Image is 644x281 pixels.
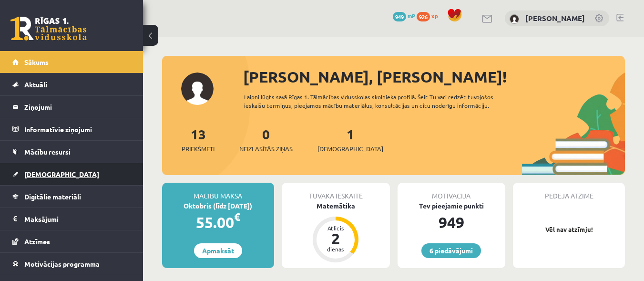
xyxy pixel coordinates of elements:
[12,253,131,275] a: Motivācijas programma
[234,210,240,224] span: €
[398,201,506,211] div: Tev pieejamie punkti
[162,201,274,211] div: Oktobris (līdz [DATE])
[393,12,415,20] a: 949 mP
[12,163,131,185] a: [DEMOGRAPHIC_DATA]
[24,208,131,230] legend: Maksājumi
[24,147,71,156] span: Mācību resursi
[321,231,350,246] div: 2
[431,12,438,20] span: xp
[525,13,585,23] a: [PERSON_NAME]
[24,80,47,89] span: Aktuāli
[398,183,506,201] div: Motivācija
[12,230,131,252] a: Atzīmes
[282,183,390,201] div: Tuvākā ieskaite
[417,12,442,20] a: 926 xp
[243,65,625,88] div: [PERSON_NAME], [PERSON_NAME]!
[317,144,383,154] span: [DEMOGRAPHIC_DATA]
[321,225,350,231] div: Atlicis
[282,201,390,264] a: Matemātika Atlicis 2 dienas
[417,12,430,21] span: 926
[421,243,481,258] a: 6 piedāvājumi
[162,211,274,234] div: 55.00
[24,260,100,268] span: Motivācijas programma
[24,237,50,246] span: Atzīmes
[12,141,131,163] a: Mācību resursi
[239,144,293,154] span: Neizlasītās ziņas
[24,58,49,66] span: Sākums
[398,211,506,234] div: 949
[518,225,620,234] p: Vēl nav atzīmju!
[24,118,131,140] legend: Informatīvie ziņojumi
[513,183,625,201] div: Pēdējā atzīme
[244,93,522,110] div: Laipni lūgts savā Rīgas 1. Tālmācības vidusskolas skolnieka profilā. Šeit Tu vari redzēt tuvojošo...
[12,208,131,230] a: Maksājumi
[194,243,242,258] a: Apmaksāt
[321,246,350,252] div: dienas
[510,14,519,24] img: Amanda Krēsliņa
[182,144,215,154] span: Priekšmeti
[12,73,131,95] a: Aktuāli
[12,51,131,73] a: Sākums
[12,96,131,118] a: Ziņojumi
[182,125,215,154] a: 13Priekšmeti
[24,192,81,201] span: Digitālie materiāli
[24,96,131,118] legend: Ziņojumi
[408,12,415,20] span: mP
[10,17,87,41] a: Rīgas 1. Tālmācības vidusskola
[12,186,131,208] a: Digitālie materiāli
[317,125,383,154] a: 1[DEMOGRAPHIC_DATA]
[12,118,131,140] a: Informatīvie ziņojumi
[393,12,406,21] span: 949
[282,201,390,211] div: Matemātika
[24,170,99,178] span: [DEMOGRAPHIC_DATA]
[162,183,274,201] div: Mācību maksa
[239,125,293,154] a: 0Neizlasītās ziņas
